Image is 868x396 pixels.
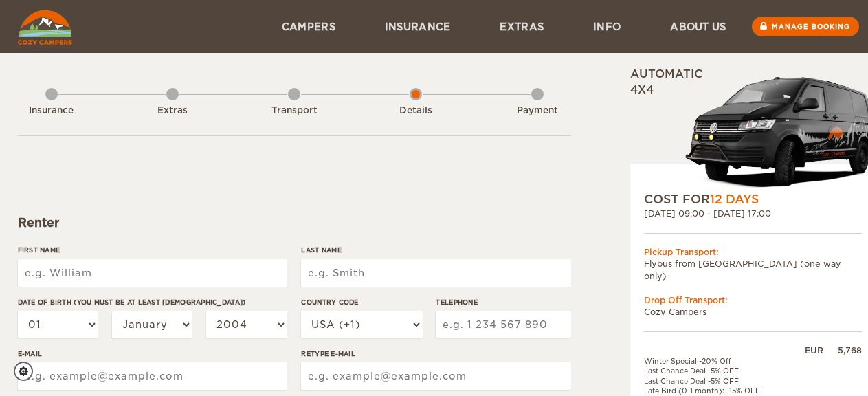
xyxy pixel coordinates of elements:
[752,16,859,36] a: Manage booking
[14,104,89,118] div: Insurance
[18,297,287,307] label: Date of birth (You must be at least [DEMOGRAPHIC_DATA])
[301,349,570,359] label: Retype E-mail
[256,104,332,118] div: Transport
[135,104,210,118] div: Extras
[644,258,862,281] td: Flybus from [GEOGRAPHIC_DATA] (one way only)
[436,311,570,338] input: e.g. 1 234 567 890
[710,192,759,206] span: 12 Days
[301,362,570,390] input: e.g. example@example.com
[301,245,570,255] label: Last Name
[644,191,862,208] div: COST FOR
[18,214,571,231] div: Renter
[378,104,454,118] div: Details
[644,294,862,306] div: Drop Off Transport:
[301,259,570,287] input: e.g. Smith
[644,376,792,386] td: Last Chance Deal -5% OFF
[18,245,287,255] label: First Name
[792,344,823,356] div: EUR
[644,246,862,258] div: Pickup Transport:
[644,386,792,395] td: Late Bird (0-1 month): -15% OFF
[500,104,575,118] div: Payment
[14,362,42,381] a: Cookie settings
[644,208,862,219] div: [DATE] 09:00 - [DATE] 17:00
[823,344,862,356] div: 5,768
[18,10,72,45] img: Cozy Campers
[18,349,287,359] label: E-mail
[644,366,792,375] td: Last Chance Deal -5% OFF
[18,259,287,287] input: e.g. William
[644,306,862,318] td: Cozy Campers
[436,297,570,307] label: Telephone
[644,356,792,366] td: Winter Special -20% Off
[18,362,287,390] input: e.g. example@example.com
[301,297,422,307] label: Country Code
